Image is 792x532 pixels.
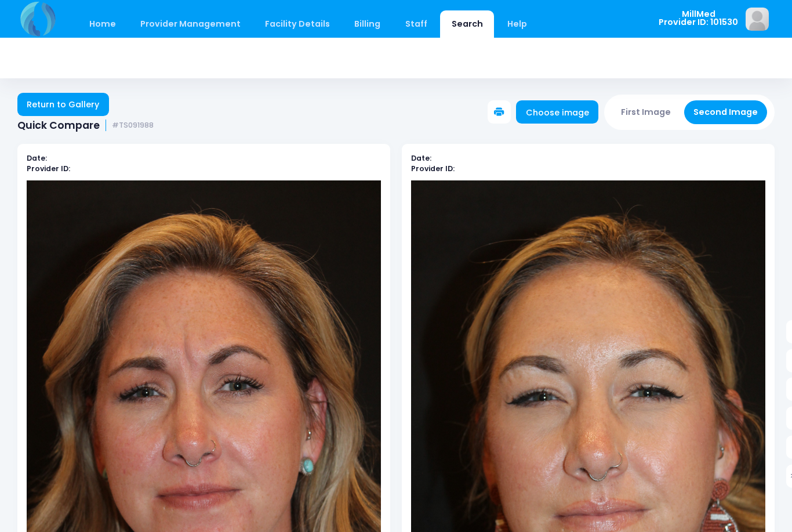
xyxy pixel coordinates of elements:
[27,153,47,163] b: Date:
[343,10,392,38] a: Billing
[394,10,438,38] a: Staff
[17,120,100,132] span: Quick Compare
[112,121,154,130] small: #TS091988
[496,10,539,38] a: Help
[612,100,681,124] button: First Image
[659,10,738,27] span: MillMed Provider ID: 101530
[684,100,768,124] button: Second Image
[411,153,431,163] b: Date:
[440,10,494,38] a: Search
[516,100,598,124] a: Choose image
[78,10,127,38] a: Home
[411,164,455,173] b: Provider ID:
[17,93,109,116] a: Return to Gallery
[129,10,252,38] a: Provider Management
[254,10,341,38] a: Facility Details
[746,8,769,31] img: image
[27,164,70,173] b: Provider ID:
